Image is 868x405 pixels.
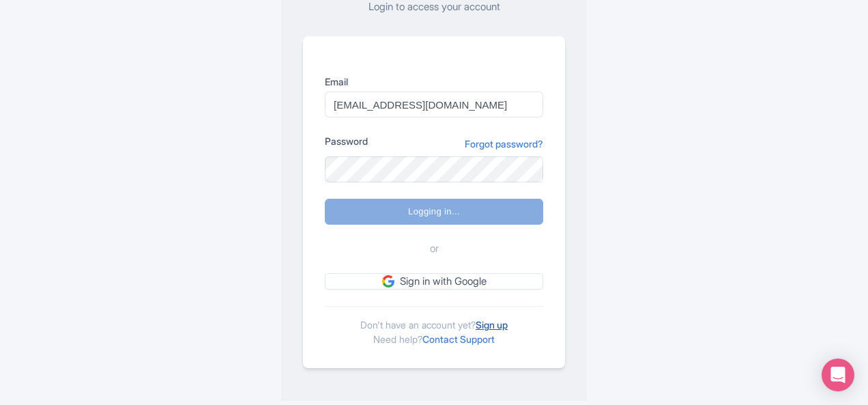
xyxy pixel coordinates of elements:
[325,306,543,346] div: Don't have an account yet? Need help?
[325,74,543,89] label: Email
[430,241,439,257] span: or
[325,199,543,225] input: Logging in...
[382,275,394,288] img: google.svg
[422,333,495,345] a: Contact Support
[325,92,543,117] input: you@example.com
[476,319,508,331] a: Sign up
[325,134,368,148] label: Password
[465,137,543,151] a: Forgot password?
[822,359,854,391] div: Open Intercom Messenger
[325,273,543,290] a: Sign in with Google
